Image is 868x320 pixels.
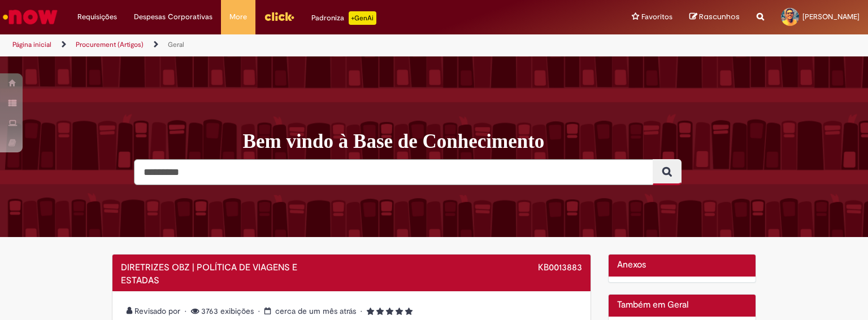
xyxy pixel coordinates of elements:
[361,306,413,316] span: 5 rating
[617,300,748,310] h2: Também em Geral
[168,40,184,49] a: Geral
[76,40,144,49] a: Procurement (Artigos)
[264,8,294,25] img: click_logo_yellow_360x200.png
[134,11,212,23] span: Despesas Corporativas
[275,306,356,316] span: cerca de um mês atrás
[367,308,374,315] i: 1
[8,34,570,55] ul: Trilhas de página
[405,308,413,315] i: 5
[185,306,256,316] span: 3763 exibições
[243,130,765,154] h1: Bem vindo à Base de Conhecimento
[386,308,393,315] i: 3
[12,40,51,49] a: Página inicial
[121,262,297,286] span: DIRETRIZES OBZ | POLÍTICA DE VIAGENS E ESTADAS
[396,308,403,315] i: 4
[349,11,376,25] p: +GenAi
[311,11,376,25] div: Padroniza
[229,11,247,23] span: More
[617,260,748,270] h2: Anexos
[689,12,740,23] a: Rascunhos
[361,306,364,316] span: •
[134,159,653,185] input: Pesquisar
[258,306,262,316] span: •
[802,12,860,21] span: [PERSON_NAME]
[185,306,189,316] span: •
[538,262,582,273] span: KB0013883
[641,11,672,23] span: Favoritos
[1,6,59,28] img: ServiceNow
[699,11,740,22] span: Rascunhos
[127,306,183,316] span: Revisado por
[77,11,117,23] span: Requisições
[367,306,413,316] span: Classificação média do artigo - 5.0 estrelas
[376,308,384,315] i: 2
[275,306,356,316] time: 29/07/2025 17:40:49
[653,159,682,185] button: Pesquisar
